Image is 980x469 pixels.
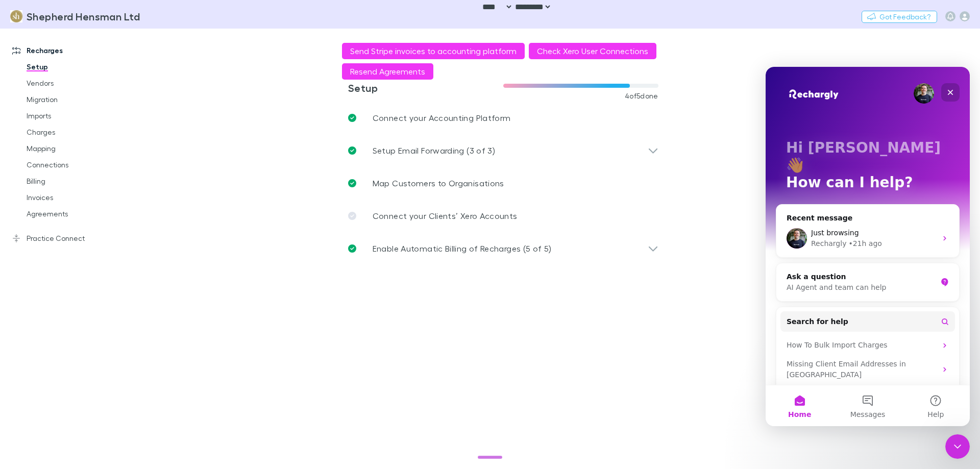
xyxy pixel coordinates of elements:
[340,134,667,167] div: Setup Email Forwarding (3 of 3)
[10,10,22,22] img: Shepherd Hensman Ltd's Logo
[373,242,552,255] p: Enable Automatic Billing of Recharges (5 of 5)
[4,4,146,29] a: Shepherd Hensman Ltd
[340,232,667,265] div: Enable Automatic Billing of Recharges (5 of 5)
[27,10,140,22] h3: Shepherd Hensman Ltd
[862,11,937,23] button: Got Feedback?
[340,167,667,200] a: Map Customers to Organisations
[16,75,138,91] a: Vendors
[342,63,433,80] button: Resend Agreements
[373,112,511,124] p: Connect your Accounting Platform
[16,140,138,157] a: Mapping
[340,102,667,134] a: Connect your Accounting Platform
[945,434,970,459] iframe: Intercom live chat
[16,124,138,140] a: Charges
[625,92,658,100] span: 4 of 5 done
[373,177,504,189] p: Map Customers to Organisations
[16,173,138,189] a: Billing
[2,42,138,59] a: Recharges
[348,82,503,94] h3: Setup
[16,59,138,75] a: Setup
[16,206,138,222] a: Agreements
[373,210,518,222] p: Connect your Clients’ Xero Accounts
[16,157,138,173] a: Connections
[2,230,138,246] a: Practice Connect
[16,91,138,108] a: Migration
[373,144,495,157] p: Setup Email Forwarding (3 of 3)
[342,43,525,59] button: Send Stripe invoices to accounting platform
[340,200,667,232] a: Connect your Clients’ Xero Accounts
[766,67,970,426] iframe: Intercom live chat
[529,43,656,59] button: Check Xero User Connections
[16,189,138,206] a: Invoices
[16,108,138,124] a: Imports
